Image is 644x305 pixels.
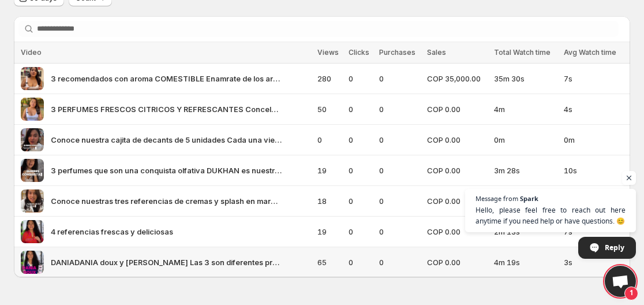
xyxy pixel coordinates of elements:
span: 10s [564,165,623,176]
span: 280 [317,73,342,84]
span: Hello, please feel free to reach out here anytime if you need help or have questions. 😊 [475,204,626,226]
img: 3 recomendados con aroma COMESTIBLE Enamrate de los aromas dulces y empalagosos [21,67,44,90]
span: 3 perfumes que son una conquista olfativa DUKHAN es nuestra version de Santal 33 Uomo es nuestra ... [51,165,282,176]
span: 19 [317,165,342,176]
span: 0 [379,73,420,84]
img: Conoce nuestra cajita de decants de 5 unidades Cada una viene x10ml y su concentracin es de lo me... [21,128,44,151]
span: Views [317,48,339,57]
span: 7s [564,73,623,84]
span: 0 [349,165,372,176]
div: Open chat [605,266,636,297]
span: Total Watch time [494,48,551,57]
span: 0 [379,195,420,207]
span: 4m 19s [494,256,557,268]
span: 0 [379,134,420,146]
span: 4m [494,103,557,115]
span: 4 referencias frescas y deliciosas [51,226,173,237]
span: 0m [564,134,623,146]
img: 3 perfumes que son una conquista olfativa DUKHAN es nuestra version de Santal 33 Uomo es nuestra ... [21,159,44,182]
span: Video [21,48,42,57]
span: 0 [379,165,420,176]
span: 0 [379,256,420,268]
span: 50 [317,103,342,115]
span: 3m 28s [494,165,557,176]
span: DANIADANIA doux y [PERSON_NAME] Las 3 son diferentes prubalas y elige la que mejor se adapte a tu... [51,256,282,268]
span: 1 [624,287,638,300]
span: COP 0.00 [427,103,487,115]
span: 3s [564,256,623,268]
span: 3 recomendados con aroma COMESTIBLE Enamrate de los aromas dulces y empalagosos [51,73,282,84]
span: Sales [427,48,446,57]
img: Conoce nuestras tres referencias de cremas y splash en marca Benediction Complementa tu aroma con... [21,189,44,213]
span: Conoce nuestras tres referencias de cremas y splash en marca Benediction Complementa tu aroma con... [51,195,282,207]
span: 0 [349,73,372,84]
span: COP 0.00 [427,195,487,207]
span: 0 [349,134,372,146]
span: 19 [317,226,342,237]
span: 4s [564,103,623,115]
span: COP 0.00 [427,226,487,237]
span: Avg Watch time [564,48,616,57]
span: 0 [349,256,372,268]
span: COP 0.00 [427,165,487,176]
span: 65 [317,256,342,268]
span: Message from [475,195,518,202]
span: Clicks [349,48,369,57]
span: 3 PERFUMES FRESCOS CITRICOS Y REFRESCANTES Concelos y enamrate de la duracin de nuestros aromas [51,103,282,115]
span: Reply [605,237,624,258]
span: Spark [520,195,538,202]
span: COP 0.00 [427,256,487,268]
span: 35m 30s [494,73,557,84]
span: COP 0.00 [427,134,487,146]
span: Conoce nuestra cajita de decants de 5 unidades Cada una viene x10ml y su concentracin es de lo me... [51,134,282,146]
span: 0m [494,134,557,146]
span: 0 [349,103,372,115]
span: 0 [379,103,420,115]
span: 0 [349,226,372,237]
span: 0 [379,226,420,237]
img: 4 referencias frescas y deliciosas [21,220,44,243]
span: 18 [317,195,342,207]
span: 0 [317,134,342,146]
span: COP 35,000.00 [427,73,487,84]
img: DANIADANIA doux y DANIA Tous Las 3 son diferentes prubalas y elige la que mejor se adapte a tu gusto [21,251,44,274]
span: Purchases [379,48,415,57]
img: 3 PERFUMES FRESCOS CITRICOS Y REFRESCANTES Concelos y enamrate de la duracin de nuestros aromas [21,98,44,121]
span: 0 [349,195,372,207]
